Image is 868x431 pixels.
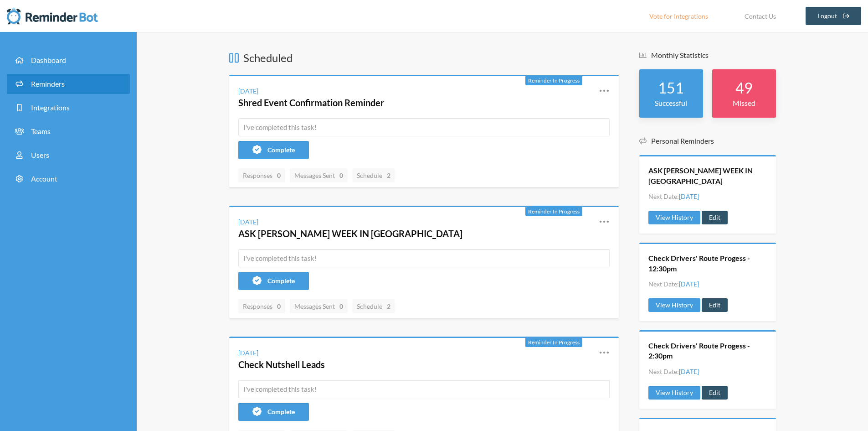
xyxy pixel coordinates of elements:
strong: 151 [658,79,684,97]
a: Shred Event Confirmation Reminder [238,97,384,108]
h3: Scheduled [229,50,619,66]
a: Messages Sent0 [290,299,348,313]
span: Reminder In Progress [528,339,580,346]
span: Reminder In Progress [528,77,580,84]
strong: 0 [277,301,281,311]
span: Complete [267,146,295,154]
a: Users [7,145,130,165]
a: Check Nutshell Leads [238,359,325,370]
strong: 0 [339,301,343,311]
span: Users [31,151,49,159]
h5: Personal Reminders [639,136,776,146]
a: View History [648,298,700,312]
a: ASK [PERSON_NAME] WEEK IN [GEOGRAPHIC_DATA] [238,228,462,239]
span: [DATE] [679,280,699,288]
a: View History [648,386,700,400]
button: Complete [238,403,309,421]
span: Schedule [357,171,390,179]
button: Complete [238,141,309,159]
span: Complete [267,408,295,415]
p: Missed [721,98,767,109]
a: Vote for Integrations [638,7,719,25]
span: [DATE] [679,192,699,200]
a: Check Drivers' Route Progess - 12:30pm [648,253,767,274]
div: [DATE] [238,86,258,96]
span: Dashboard [31,56,66,64]
strong: 49 [735,79,753,97]
a: Edit [702,298,728,312]
a: Edit [702,211,728,224]
span: Account [31,174,57,183]
li: Next Date: [648,367,699,376]
div: [DATE] [238,348,258,358]
span: Messages Sent [294,171,343,179]
li: Next Date: [648,192,699,201]
a: Responses0 [238,299,285,313]
span: [DATE] [679,368,699,375]
button: Complete [238,272,309,290]
a: Integrations [7,98,130,118]
a: Teams [7,121,130,141]
a: Responses0 [238,168,285,182]
span: Messages Sent [294,302,343,310]
span: Complete [267,277,295,285]
a: Schedule2 [352,168,395,182]
a: Edit [702,386,728,400]
a: Logout [806,7,862,25]
span: Reminders [31,79,65,88]
a: View History [648,211,700,224]
strong: 2 [387,301,390,311]
strong: 0 [339,171,343,180]
img: Reminder Bot [7,7,98,25]
span: Integrations [31,103,70,112]
a: Contact Us [733,7,787,25]
strong: 0 [277,171,281,180]
a: Schedule2 [352,299,395,313]
a: Account [7,169,130,189]
span: Responses [243,302,281,310]
h5: Monthly Statistics [639,50,776,60]
input: I've completed this task! [238,249,610,267]
strong: 2 [387,171,390,180]
input: I've completed this task! [238,380,610,398]
a: Check Drivers' Route Progess - 2:30pm [648,341,767,361]
span: Schedule [357,302,390,310]
p: Successful [648,98,694,109]
li: Next Date: [648,279,699,289]
input: I've completed this task! [238,118,610,136]
div: [DATE] [238,217,258,227]
a: Reminders [7,74,130,94]
a: Dashboard [7,50,130,70]
span: Teams [31,127,51,135]
span: Responses [243,171,281,179]
span: Reminder In Progress [528,208,580,215]
a: Messages Sent0 [290,168,348,182]
a: ASK [PERSON_NAME] WEEK IN [GEOGRAPHIC_DATA] [648,166,767,186]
